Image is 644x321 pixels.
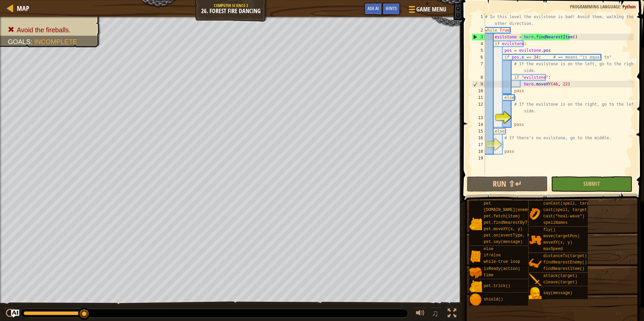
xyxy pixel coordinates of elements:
span: pet [484,201,491,206]
span: Submit [583,180,600,187]
span: distanceTo(target) [543,254,587,258]
span: Goals [8,38,31,45]
div: 2 [472,27,485,34]
li: Avoid the fireballs. [8,25,94,35]
button: Ask AI [11,310,19,318]
div: 1 [472,13,485,27]
span: fly() [543,227,555,232]
div: 9 [472,81,485,87]
img: portrait.png [529,274,542,286]
div: 13 [472,114,485,121]
span: findNearestEnemy() [543,260,587,265]
span: Incomplete [34,38,77,45]
button: Ctrl + P: Play [3,307,17,321]
div: 4 [472,40,485,47]
span: canCast(spell, target) [543,201,597,206]
span: Map [17,4,29,13]
div: 10 [472,87,485,94]
span: Python [622,3,636,10]
span: pet.findNearestByType(type) [484,220,549,225]
div: 19 [472,155,485,162]
span: time [484,273,493,278]
a: Map [13,4,29,13]
span: Programming language [570,3,620,10]
button: Adjust volume [414,307,427,321]
div: 8 [472,74,485,81]
span: while-true loop [484,259,520,264]
span: maxSpeed [543,247,563,251]
span: : [31,38,34,45]
span: pet.on(eventType, handler) [484,233,547,238]
img: portrait.png [469,280,482,293]
div: 12 [472,101,485,114]
span: Hints [386,5,397,11]
div: 16 [472,135,485,141]
span: attack(target) [543,274,577,278]
div: 18 [472,148,485,155]
img: portrait.png [469,217,482,230]
span: pet.say(message) [484,240,522,244]
img: portrait.png [469,293,482,306]
button: Run ⇧↵ [467,176,548,192]
img: portrait.png [529,257,542,270]
button: Submit [551,176,632,192]
span: pet.fetch(item) [484,214,520,219]
span: findNearestItem() [543,266,584,271]
div: 7 [472,61,485,74]
span: else [484,247,493,251]
button: Ask AI [364,3,382,15]
span: cleave(target) [543,280,577,285]
div: 6 [472,54,485,61]
span: if/else [484,253,501,258]
div: 3 [472,34,485,40]
span: Avoid the fireballs. [17,26,71,34]
img: portrait.png [469,266,482,279]
span: say(message) [543,291,572,295]
span: pet.trick() [484,284,510,288]
div: 17 [472,141,485,148]
img: portrait.png [529,208,542,220]
span: cast("heal-wave") [543,214,584,219]
div: 5 [472,47,485,54]
button: Game Menu [404,3,450,19]
span: shield() [484,297,503,302]
span: cast(spell, target) [543,208,589,212]
div: 15 [472,128,485,135]
img: portrait.png [529,287,542,300]
span: isReady(action) [484,266,520,271]
div: 14 [472,121,485,128]
button: Toggle fullscreen [445,307,459,321]
img: portrait.png [469,250,482,263]
span: : [620,3,622,10]
span: Ask AI [367,5,379,11]
span: spellNames [543,220,568,225]
button: ♫ [430,307,442,321]
span: pet.moveXY(x, y) [484,227,522,231]
span: moveXY(x, y) [543,240,572,245]
span: [DOMAIN_NAME](enemy) [484,208,532,212]
span: ♫ [432,308,439,318]
img: portrait.png [529,234,542,247]
span: move(targetPos) [543,234,580,239]
span: Game Menu [416,5,446,14]
div: 11 [472,94,485,101]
